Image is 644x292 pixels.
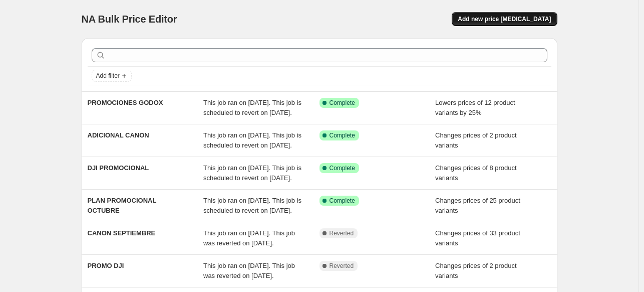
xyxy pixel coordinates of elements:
span: PROMOCIONES GODOX [88,99,163,106]
span: ADICIONAL CANON [88,131,149,139]
span: PROMO DJI [88,262,124,269]
span: Complete [330,164,355,172]
span: This job ran on [DATE]. This job is scheduled to revert on [DATE]. [203,197,301,214]
span: NA Bulk Price Editor [82,14,177,25]
span: Complete [330,99,355,107]
span: Add filter [96,72,120,80]
span: DJI PROMOCIONAL [88,164,149,172]
span: Reverted [330,229,354,237]
span: CANON SEPTIEMBRE [88,229,156,237]
span: Complete [330,197,355,205]
span: Lowers prices of 12 product variants by 25% [435,99,515,116]
span: Changes prices of 33 product variants [435,229,520,247]
span: Complete [330,131,355,139]
span: This job ran on [DATE]. This job is scheduled to revert on [DATE]. [203,164,301,182]
span: Reverted [330,262,354,270]
span: Changes prices of 2 product variants [435,262,517,279]
span: This job ran on [DATE]. This job is scheduled to revert on [DATE]. [203,99,301,116]
span: Changes prices of 8 product variants [435,164,517,182]
button: Add filter [92,70,132,82]
button: Add new price [MEDICAL_DATA] [452,12,557,26]
span: This job ran on [DATE]. This job was reverted on [DATE]. [203,262,295,279]
span: This job ran on [DATE]. This job is scheduled to revert on [DATE]. [203,131,301,149]
span: PLAN PROMOCIONAL OCTUBRE [88,197,157,214]
span: This job ran on [DATE]. This job was reverted on [DATE]. [203,229,295,247]
span: Changes prices of 25 product variants [435,197,520,214]
span: Add new price [MEDICAL_DATA] [458,15,551,23]
span: Changes prices of 2 product variants [435,131,517,149]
